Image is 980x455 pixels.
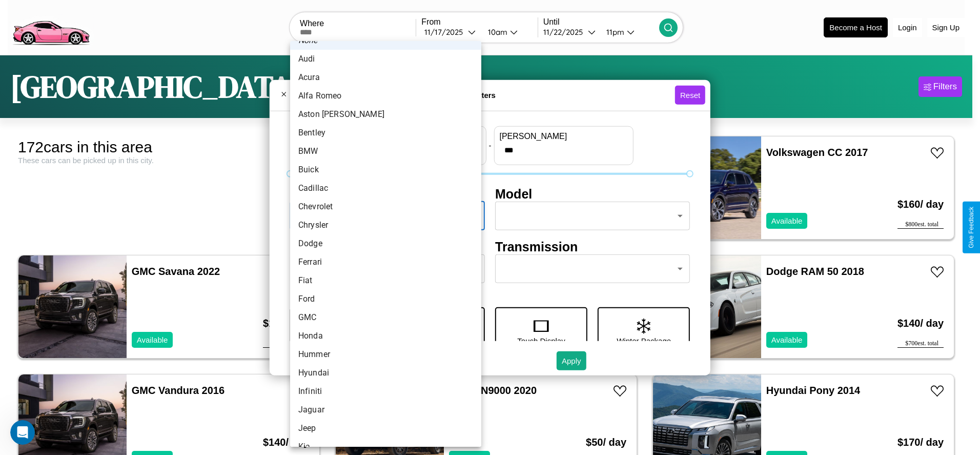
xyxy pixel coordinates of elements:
[290,327,481,345] li: Honda
[290,419,481,438] li: Jeep
[290,142,481,161] li: BMW
[290,253,481,271] li: Ferrari
[290,105,481,124] li: Aston [PERSON_NAME]
[290,234,481,253] li: Dodge
[290,364,481,382] li: Hyundai
[290,382,481,401] li: Infiniti
[968,207,975,248] div: Give Feedback
[290,271,481,290] li: Fiat
[290,179,481,197] li: Cadillac
[290,401,481,419] li: Jaguar
[290,216,481,234] li: Chrysler
[290,197,481,216] li: Chevrolet
[290,68,481,87] li: Acura
[290,50,481,68] li: Audi
[290,161,481,179] li: Buick
[290,124,481,142] li: Bentley
[290,345,481,364] li: Hummer
[290,87,481,105] li: Alfa Romeo
[290,308,481,327] li: GMC
[290,290,481,308] li: Ford
[10,420,35,445] iframe: Intercom live chat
